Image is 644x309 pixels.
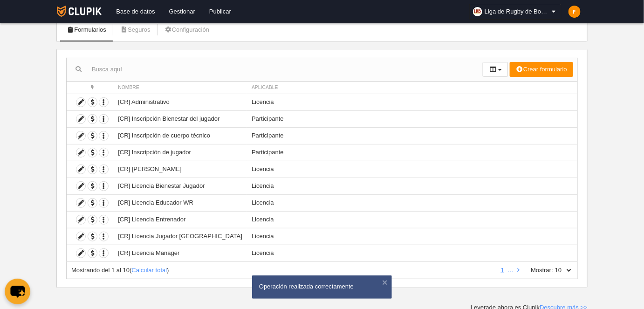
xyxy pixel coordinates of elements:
td: Licencia [247,211,577,228]
span: Mostrando del 1 al 10 [71,267,130,274]
a: 1 [499,267,506,274]
a: Liga de Rugby de Bogotá [469,4,562,20]
a: Seguros [115,23,156,37]
td: Licencia [247,228,577,245]
td: [CR] Licencia Bienestar Jugador [113,178,247,194]
img: c2l6ZT0zMHgzMCZmcz05JnRleHQ9RiZiZz1mYjhjMDA%3D.png [569,6,581,18]
td: Participante [247,127,577,144]
label: Mostrar: [521,266,553,275]
div: ( ) [71,266,494,275]
td: [CR] Licencia Jugador [GEOGRAPHIC_DATA] [113,228,247,245]
td: Licencia [247,178,577,194]
td: Licencia [247,161,577,178]
button: Crear formulario [510,62,573,77]
td: [CR] Administrativo [113,94,247,110]
td: Licencia [247,94,577,110]
button: × [380,278,390,287]
td: [CR] Licencia Educador WR [113,194,247,211]
button: chat-button [5,279,30,304]
td: Licencia [247,194,577,211]
td: [CR] Licencia Entrenador [113,211,247,228]
td: [CR] [PERSON_NAME] [113,161,247,178]
span: Liga de Rugby de Bogotá [485,7,550,16]
img: Clupik [57,6,102,17]
a: Formularios [62,23,111,37]
td: Licencia [247,245,577,261]
td: Participante [247,110,577,127]
span: Aplicable [252,85,278,90]
td: Participante [247,144,577,161]
td: [CR] Inscripción Bienestar del jugador [113,110,247,127]
td: [CR] Inscripción de jugador [113,144,247,161]
td: [CR] Inscripción de cuerpo técnico [113,127,247,144]
a: Configuración [159,23,214,37]
a: Calcular total [131,267,167,274]
td: [CR] Licencia Manager [113,245,247,261]
img: OaVO6CiHoa28.30x30.jpg [473,7,482,16]
input: Busca aquí [67,62,483,76]
span: Nombre [118,85,139,90]
li: … [508,266,514,275]
div: Operación realizada correctamente [259,282,385,291]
